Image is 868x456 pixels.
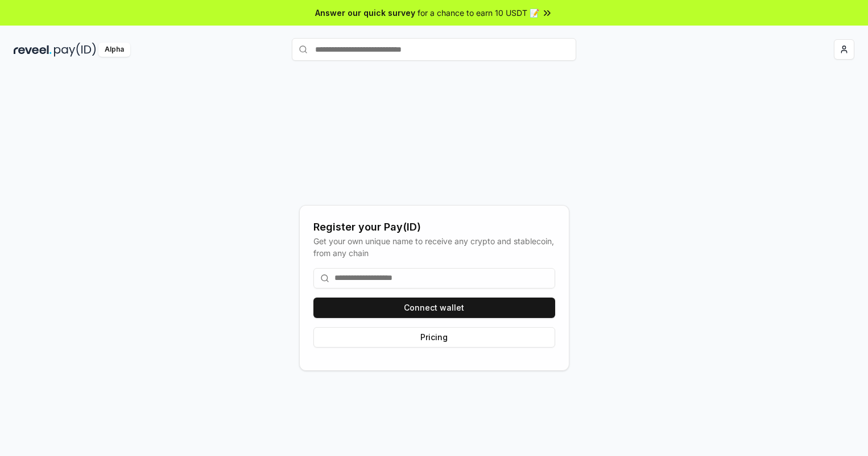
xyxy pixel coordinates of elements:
img: reveel_dark [14,43,52,57]
span: Answer our quick survey [315,7,415,19]
button: Pricing [313,327,555,348]
div: Register your Pay(ID) [313,219,555,235]
div: Get your own unique name to receive any crypto and stablecoin, from any chain [313,235,555,259]
button: Connect wallet [313,298,555,318]
span: for a chance to earn 10 USDT 📝 [418,7,539,19]
img: pay_id [54,43,96,57]
div: Alpha [98,43,130,57]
